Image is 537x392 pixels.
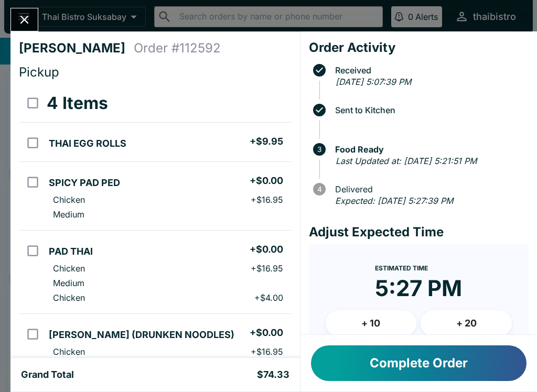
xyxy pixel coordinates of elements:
[330,145,529,154] span: Food Ready
[251,263,283,274] p: + $16.95
[317,145,321,154] text: 3
[326,310,417,336] button: + 10
[250,326,283,339] h5: + $0.00
[309,224,529,240] h4: Adjust Expected Time
[250,135,283,148] h5: + $9.95
[311,345,527,381] button: Complete Order
[309,40,529,56] h4: Order Activity
[251,194,283,205] p: + $16.95
[330,105,529,115] span: Sent to Kitchen
[49,137,126,150] h5: THAI EGG ROLLS
[19,64,59,80] span: Pickup
[336,156,477,166] em: Last Updated at: [DATE] 5:21:51 PM
[336,77,411,87] em: [DATE] 5:07:39 PM
[330,66,529,75] span: Received
[254,292,283,303] p: + $4.00
[330,184,529,194] span: Delivered
[19,40,134,56] h4: [PERSON_NAME]
[49,177,120,189] h5: SPICY PAD PED
[257,368,289,381] h5: $74.33
[53,209,84,220] p: Medium
[53,263,85,274] p: Chicken
[53,194,85,205] p: Chicken
[19,84,292,382] table: orders table
[11,8,38,31] button: Close
[49,245,93,258] h5: PAD THAI
[49,329,234,341] h5: [PERSON_NAME] (DRUNKEN NOODLES)
[421,310,512,336] button: + 20
[317,185,321,193] text: 4
[250,175,283,187] h5: + $0.00
[21,368,74,381] h5: Grand Total
[335,195,453,206] em: Expected: [DATE] 5:27:39 PM
[375,275,462,302] time: 5:27 PM
[53,346,85,357] p: Chicken
[53,292,85,303] p: Chicken
[250,243,283,256] h5: + $0.00
[47,93,108,114] h3: 4 Items
[134,40,221,56] h4: Order # 112592
[53,278,84,288] p: Medium
[251,346,283,357] p: + $16.95
[375,264,428,272] span: Estimated Time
